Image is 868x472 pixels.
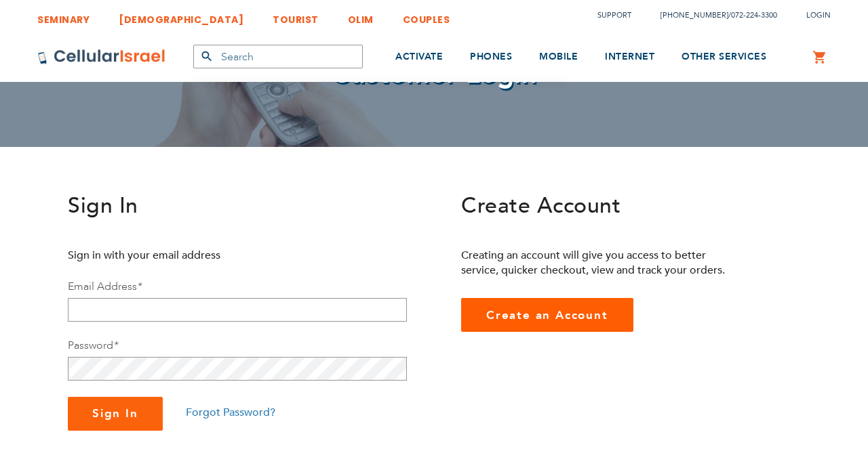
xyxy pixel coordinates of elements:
a: Create an Account [461,298,633,332]
img: Cellular Israel Logo [37,49,166,65]
span: Sign In [68,191,138,221]
a: TOURIST [273,3,319,28]
p: Sign in with your email address [68,248,342,263]
a: 072-224-3300 [731,10,777,20]
a: Support [597,10,631,20]
span: PHONES [470,50,512,63]
span: Create an Account [486,307,608,323]
li: / [647,5,777,25]
p: Creating an account will give you access to better service, quicker checkout, view and track your... [461,248,736,278]
button: Sign In [68,397,163,431]
a: [DEMOGRAPHIC_DATA] [119,3,243,28]
a: PHONES [470,32,512,83]
input: Email [68,298,407,322]
label: Email Address [68,279,142,294]
span: INTERNET [605,50,654,63]
input: Search [193,45,363,68]
a: MOBILE [539,32,578,83]
a: Forgot Password? [186,405,275,420]
a: ACTIVATE [395,32,443,83]
a: SEMINARY [37,3,90,28]
a: OTHER SERVICES [682,32,766,83]
span: ACTIVATE [395,50,443,63]
span: MOBILE [539,50,578,63]
a: [PHONE_NUMBER] [660,10,728,20]
span: Create Account [461,191,620,221]
label: Password [68,338,118,353]
span: Sign In [92,406,138,421]
a: COUPLES [403,3,450,28]
span: Login [806,10,831,20]
span: OTHER SERVICES [682,50,766,63]
a: OLIM [348,3,374,28]
a: INTERNET [605,32,654,83]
